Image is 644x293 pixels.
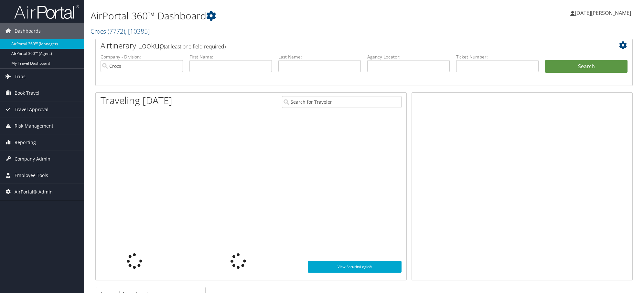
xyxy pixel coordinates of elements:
[15,134,36,151] span: Reporting
[367,54,450,60] label: Agency Locator:
[164,43,226,50] span: (at least one field required)
[545,60,628,73] button: Search
[15,151,50,167] span: Company Admin
[189,54,272,60] label: First Name:
[570,3,638,23] a: [DATE][PERSON_NAME]
[15,184,53,200] span: AirPortal® Admin
[101,94,172,107] h1: Traveling [DATE]
[575,9,631,16] span: [DATE][PERSON_NAME]
[15,23,41,39] span: Dashboards
[15,118,53,134] span: Risk Management
[15,101,48,118] span: Travel Approval
[108,27,125,36] span: ( 7772 )
[101,54,183,60] label: Company - Division:
[125,27,150,36] span: , [ 10385 ]
[91,9,455,23] h1: AirPortal 360™ Dashboard
[15,167,48,183] span: Employee Tools
[14,4,79,19] img: airportal-logo.png
[278,54,361,60] label: Last Name:
[15,68,26,85] span: Trips
[308,261,402,273] a: View SecurityLogic®
[456,54,539,60] label: Ticket Number:
[91,27,150,36] a: Crocs
[15,85,39,101] span: Book Travel
[101,40,583,51] h2: Airtinerary Lookup
[282,96,402,108] input: Search for Traveler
